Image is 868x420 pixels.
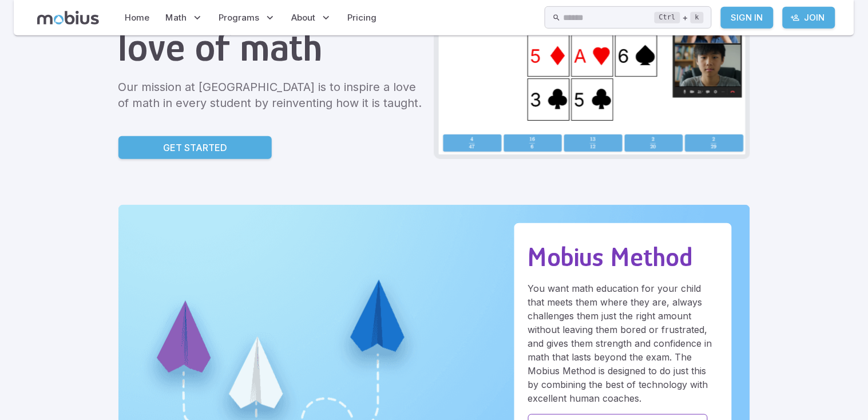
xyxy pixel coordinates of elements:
p: Our mission at [GEOGRAPHIC_DATA] is to inspire a love of math in every student by reinventing how... [118,79,425,111]
h2: Mobius Method [528,241,718,272]
a: Pricing [344,5,381,31]
kbd: Ctrl [655,12,680,23]
div: + [655,11,704,25]
span: Programs [219,11,260,24]
p: You want math education for your child that meets them where they are, always challenges them jus... [528,282,718,405]
span: Math [166,11,187,24]
p: Get Started [163,141,227,154]
a: Sign In [721,7,774,29]
span: About [292,11,316,24]
a: Home [122,5,153,31]
kbd: k [691,12,704,23]
a: Get Started [118,136,272,159]
h1: love of math [118,23,425,70]
a: Join [783,7,835,29]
